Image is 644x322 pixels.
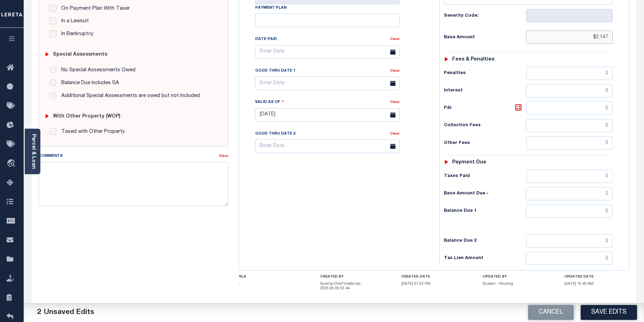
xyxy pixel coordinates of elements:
input: $ [526,102,613,115]
h4: UPDATED BY [483,275,548,279]
label: Comments [39,153,63,159]
h6: Base Amount Due [444,191,526,196]
label: Date Paid [255,37,277,42]
a: Clear [219,154,228,158]
h6: with Other Property (WOP) [53,114,120,120]
input: $ [526,31,613,44]
input: Enter Date [255,45,400,59]
input: Enter Date [255,108,400,122]
h6: Other Fees [444,140,526,146]
input: $ [526,119,613,132]
h6: Payment due [452,160,486,166]
h5: [DATE] 10:45 AM [564,282,629,286]
input: $ [526,136,613,150]
input: $ [526,234,613,248]
h6: Base Amount [444,35,526,40]
a: Parcel & Loan [31,134,36,169]
label: Good Thru Date 2 [255,131,295,137]
span: Unsaved Edits [44,309,94,316]
h5: [DATE] 01:53 PM [401,282,466,286]
h6: Collection Fees [444,123,526,128]
label: In a Lawsuit [58,17,89,25]
h6: Balance Due 2 [444,238,526,244]
button: Save Edits [581,305,637,320]
span: - [239,282,240,286]
h6: Taxes Paid [444,174,526,179]
h6: Special Assessments [53,52,107,58]
input: Enter Date [255,77,400,90]
h6: P&I [444,103,526,113]
label: Balance Due includes SA [58,79,119,87]
h4: CREATED BY [320,275,385,279]
h4: UPDATED DATE [564,275,629,279]
label: No Special Assessments Owed [58,66,135,74]
a: Clear [390,38,400,41]
input: Enter Date [255,139,400,153]
label: Payment Plan [255,5,286,11]
a: Clear [390,69,400,73]
i: travel_explore [7,159,18,168]
label: Taxed with Other Property [58,128,125,136]
a: Clear [390,100,400,104]
input: $ [526,84,613,97]
input: $ [526,187,613,200]
h4: CREATED DATE [401,275,466,279]
input: $ [526,252,613,265]
input: $ [526,204,613,218]
h6: Severity Code: [444,13,526,19]
h6: Interest [444,88,526,94]
a: Clear [390,132,400,136]
h6: Penalties [444,71,526,76]
input: $ [526,170,613,183]
h6: Balance Due 1 [444,208,526,214]
label: In Bankruptcy [58,30,94,38]
label: Additional Special Assessments are owed but not Included [58,92,200,100]
button: Cancel [528,305,574,320]
h6: Fees & Penalties [452,57,494,63]
label: Good Thru Date 1 [255,68,295,74]
h5: System - Routing [483,282,548,286]
h6: Tax Lien Amount [444,256,526,261]
span: 2 [37,309,41,316]
input: $ [526,67,613,80]
h5: SureUp-OneTimeScript-2025.06.06.52.44 [320,282,385,291]
label: Valid as Of [255,99,284,105]
label: On Payment Plan With Taxer [58,5,130,13]
h4: SLA [239,275,304,279]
